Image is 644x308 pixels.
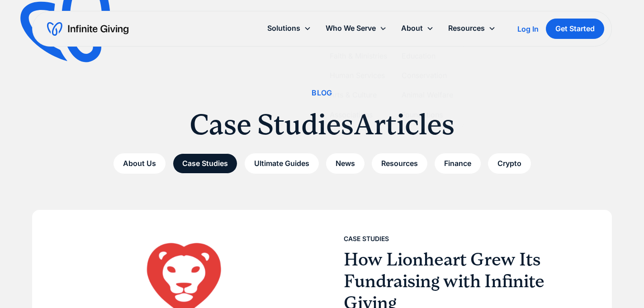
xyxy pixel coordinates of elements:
a: Crypto [488,153,531,174]
div: Blog [312,87,332,99]
a: Get Started [546,19,604,39]
div: Who We Serve [318,19,394,38]
a: Log In [517,24,539,34]
div: Resources [441,19,503,38]
div: About [401,22,423,34]
a: Associations [330,109,387,121]
div: Resources [448,22,485,34]
a: Human Services [330,70,387,82]
a: Arts & Culture [330,89,387,101]
a: Foundations [402,109,453,121]
a: Case Studies [173,153,237,174]
a: home [47,22,128,36]
a: Education [402,50,453,62]
div: Who We Serve [326,22,376,34]
a: Resources [372,153,427,174]
div: Solutions [260,19,318,38]
div: Solutions [267,22,300,34]
a: Finance [435,153,481,174]
h1: Case Studies [189,106,354,142]
div: About [394,19,441,38]
a: Conservation [402,70,453,82]
a: Ultimate Guides [245,153,319,174]
a: News [326,153,365,174]
div: Log In [517,25,539,33]
div: Case Studies [344,233,389,244]
a: About Us [114,153,166,174]
nav: Who We Serve [318,43,464,129]
a: Faith & Ministries [330,50,387,62]
a: Animal Welfare [402,89,453,101]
